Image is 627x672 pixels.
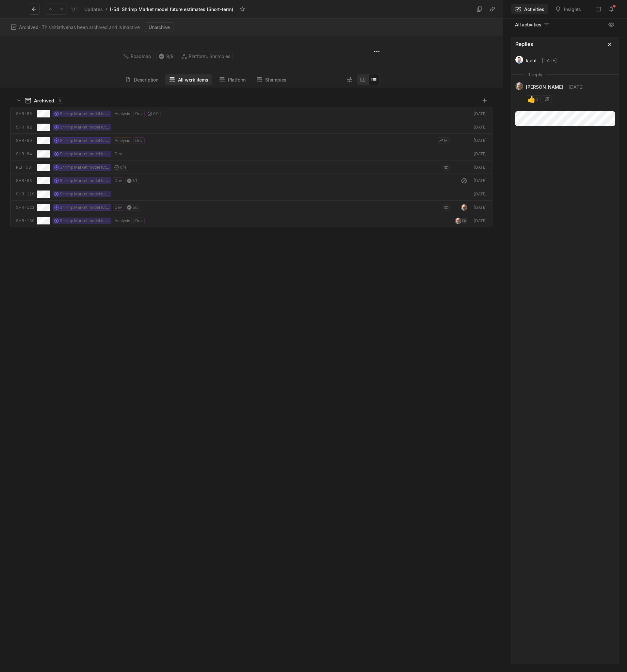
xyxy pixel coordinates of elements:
div: SHR-119 [16,191,34,197]
div: [DATE] [473,164,487,170]
button: Insights [551,4,585,14]
div: Archived [34,97,54,104]
span: Analysis [115,111,130,117]
span: Shrimp Market model future estimates (Short-term) [60,164,109,170]
span: 1 [536,97,539,101]
span: 1 / 1 [133,178,137,184]
span: Shrimp Market model future estimates (Short-term) [60,178,109,184]
span: Dev [115,178,122,184]
a: SHR-85Shrimp Market model future estimates (Short-term)AnalysisDev0/1[DATE] [10,107,492,120]
span: Shrimp Market model future estimates (Short-term) [60,191,109,197]
span: [DATE] [542,57,557,64]
span: Dev [115,205,122,210]
span: M [444,138,448,144]
span: Shrimp Market model future estimates (Short-term) [60,151,109,157]
div: SHR-60 [16,138,34,144]
span: ER [462,218,466,224]
span: Platform, Shrimpies [189,52,230,61]
div: Roadmap [121,52,154,61]
div: SHR-93 [16,178,34,184]
span: 0 / 1 [153,111,159,117]
span: [PERSON_NAME] [526,84,563,90]
div: [DATE] [473,205,487,210]
span: Dev [135,111,143,117]
a: PLF-53Shrimp Market model future estimates (Short-term)0/4[DATE] [10,160,492,174]
button: Activities [511,4,548,14]
span: [DATE] [569,84,584,90]
img: profile.jpeg [515,82,523,90]
div: › [105,6,107,12]
a: SHR-121Shrimp Market model future estimates (Short-term)Dev5/5[DATE] [10,201,492,214]
div: board and list toggle [357,74,379,85]
span: Dev [135,218,143,224]
a: SHR-93Shrimp Market model future estimates (Short-term)Dev1/1[DATE] [10,174,492,187]
a: SHR-119Shrimp Market model future estimates (Short-term)[DATE] [10,187,492,201]
div: 1 reply [528,71,542,78]
div: [DATE] [473,151,487,157]
img: profile.jpeg [455,218,461,224]
button: All activities [511,20,554,30]
a: SHR-82Shrimp Market model future estimates (Short-term)[DATE] [10,120,492,134]
span: Shrimp Market model future estimates (Short-term) [60,205,109,210]
button: All work items [165,74,212,85]
a: SHR-60Shrimp Market model future estimates (Short-term)AnalysisDevM[DATE] [10,134,492,147]
a: SHR-139Shrimp Market model future estimates (Short-term)AnalysisDevER[DATE] [10,214,492,227]
a: Updates [83,5,104,14]
div: Shrimp Market model future estimates (Short-term) [122,6,233,13]
div: [DATE] [473,191,487,197]
div: SHR-84 [16,151,34,157]
button: Unarchive [145,22,173,32]
div: 9 [57,97,63,104]
span: Analysis [115,218,130,224]
div: SHR-121 [16,205,34,210]
button: Description [121,74,162,85]
span: Shrimp Market model future estimates (Short-term) [60,111,109,117]
div: [DATE] [473,124,487,130]
div: [DATE] [473,138,487,144]
span: 5 / 5 [133,205,138,210]
div: [DATE] [473,218,487,224]
span: / [73,7,75,12]
span: Shrimp Market model future estimates (Short-term) [60,124,109,130]
div: [DATE] [473,178,487,184]
div: SHR-139 [16,218,34,224]
div: 1 1 [71,6,78,13]
button: Shrimpies [252,74,290,85]
div: SHR-85 [16,111,34,117]
div: 9 / 9 [156,52,176,61]
button: Change to mode board_view [357,74,368,85]
span: Shrimp Market model future estimates (Short-term) [60,138,109,144]
div: SHR-82 [16,124,34,130]
span: Shrimp Market model future estimates (Short-term) [60,218,109,224]
span: - This initiative has been archived and is inactive [19,24,140,31]
span: 0 / 4 [120,164,126,170]
div: Replies [515,40,533,49]
img: profilbilde_kontali.png [515,56,523,64]
span: Archived [19,24,39,30]
div: I-54 [110,6,119,13]
button: Change to mode list_view [368,74,379,85]
span: Analysis [115,138,130,144]
span: 👍 [528,96,535,102]
span: Dev [135,138,143,144]
img: profile.jpeg [461,204,467,211]
div: PLF-53 [16,164,34,170]
a: SHR-84Shrimp Market model future estimates (Short-term)Dev[DATE] [10,147,492,160]
div: [DATE] [473,111,487,117]
button: Platform [215,74,249,85]
span: Dev [115,151,122,157]
span: All activities [515,21,541,28]
span: kjetil [526,57,537,64]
